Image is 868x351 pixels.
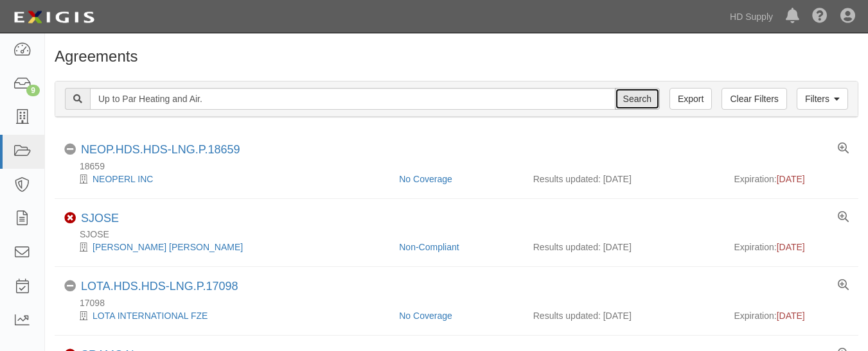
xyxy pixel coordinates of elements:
[615,88,660,110] input: Search
[777,311,805,321] span: [DATE]
[734,309,849,322] div: Expiration:
[838,143,849,155] a: View results summary
[93,311,208,321] a: LOTA INTERNATIONAL FZE
[797,88,848,110] a: Filters
[533,309,715,322] div: Results updated: [DATE]
[81,212,119,225] a: SJOSE
[838,212,849,223] a: View results summary
[777,242,805,252] span: [DATE]
[399,242,459,252] a: Non-Compliant
[90,88,616,110] input: Search
[81,143,240,156] a: NEOP.HDS.HDS-LNG.P.18659
[64,173,389,185] div: NEOPERL INC
[734,241,849,253] div: Expiration:
[81,212,119,226] div: SJOSE
[64,144,76,155] i: No Coverage
[64,241,389,253] div: JOSE GERARDO SANCHEZ TORRES
[26,85,40,96] div: 9
[723,4,779,30] a: HD Supply
[64,296,858,309] div: 17098
[777,174,805,184] span: [DATE]
[64,160,858,173] div: 18659
[812,9,828,24] i: Help Center - Complianz
[533,173,715,185] div: Results updated: [DATE]
[669,88,712,110] a: Export
[81,143,240,157] div: NEOP.HDS.HDS-LNG.P.18659
[64,228,858,241] div: SJOSE
[64,212,76,224] i: Non-Compliant
[64,309,389,322] div: LOTA INTERNATIONAL FZE
[399,311,452,321] a: No Coverage
[55,48,858,65] h1: Agreements
[81,280,238,293] a: LOTA.HDS.HDS-LNG.P.17098
[81,280,238,294] div: LOTA.HDS.HDS-LNG.P.17098
[533,241,715,253] div: Results updated: [DATE]
[734,173,849,185] div: Expiration:
[722,88,786,110] a: Clear Filters
[64,280,76,292] i: No Coverage
[399,174,452,184] a: No Coverage
[838,280,849,291] a: View results summary
[93,242,243,252] a: [PERSON_NAME] [PERSON_NAME]
[10,6,98,29] img: logo-5460c22ac91f19d4615b14bd174203de0afe785f0fc80cf4dbbc73dc1793850b.png
[93,174,153,184] a: NEOPERL INC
